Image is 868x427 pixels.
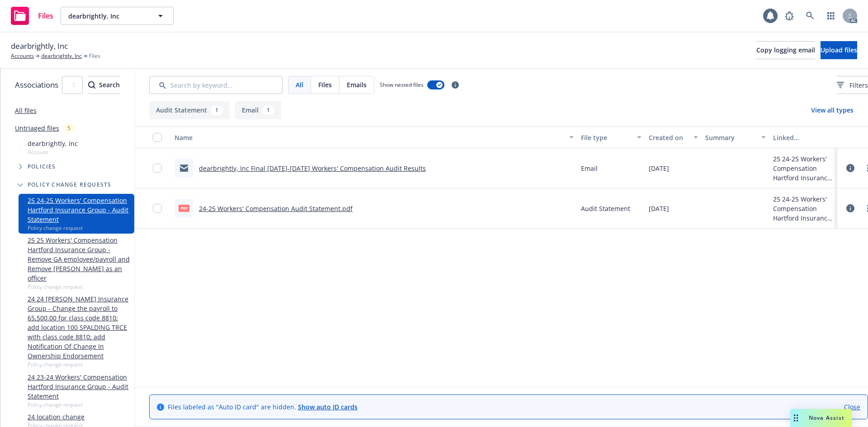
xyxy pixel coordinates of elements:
[262,105,274,115] div: 1
[705,133,756,142] div: Summary
[28,372,131,401] a: 24 23-24 Workers' Compensation Hartford Insurance Group - Audit Statement
[837,80,868,90] span: Filters
[773,154,834,183] div: 25 24-25 Workers' Compensation Hartford Insurance Group - Audit Statement
[11,52,34,60] a: Accounts
[88,81,95,89] svg: Search
[821,46,857,54] span: Upload files
[199,204,353,213] a: 24-25 Workers' Compensation Audit Statement.pdf
[756,46,815,54] span: Copy logging email
[577,127,645,148] button: File type
[769,127,837,148] button: Linked associations
[88,76,120,94] div: Search
[211,105,223,115] div: 1
[801,7,819,25] a: Search
[298,403,358,411] a: Show auto ID cards
[837,76,868,94] button: Filters
[780,7,798,25] a: Report a Bug
[645,127,702,148] button: Created on
[821,41,857,59] button: Upload files
[199,164,426,173] a: dearbrightly, Inc Final [DATE]-[DATE] Workers' Compensation Audit Results
[153,164,162,173] input: Toggle Row Selected
[7,3,57,28] a: Files
[773,133,834,142] div: Linked associations
[153,133,162,142] input: Select all
[844,402,860,412] a: Close
[28,224,131,232] span: Policy change request
[41,52,82,60] a: dearbrightly, Inc
[28,182,111,188] span: Policy change requests
[822,7,840,25] a: Switch app
[149,76,283,94] input: Search by keyword...
[175,133,564,142] div: Name
[61,7,174,25] button: dearbrightly, Inc
[179,205,189,211] span: pdf
[28,235,131,283] a: 25 25 Workers' Compensation Hartford Insurance Group - Remove GA employee/payroll and Remove [PER...
[63,123,75,133] div: 5
[773,194,834,223] div: 25 24-25 Workers' Compensation Hartford Insurance Group - Audit Statement
[28,294,131,361] a: 24 24 [PERSON_NAME] Insurance Group - Change the payroll to 65,500.00 for class code 8810; add lo...
[581,133,632,142] div: File type
[28,139,78,148] span: dearbrightly, Inc
[15,79,58,91] span: Associations
[28,401,131,408] span: Policy change request
[581,164,598,173] span: Email
[380,81,424,89] span: Show nested files
[28,283,131,291] span: Policy change request
[797,101,868,119] button: View all types
[168,402,358,412] span: Files labeled as "Auto ID card" are hidden.
[149,101,230,119] button: Audit Statement
[153,204,162,213] input: Toggle Row Selected
[581,204,630,213] span: Audit Statement
[15,106,37,115] a: All files
[38,12,53,19] span: Files
[318,80,332,89] span: Files
[790,409,852,427] button: Nova Assist
[88,76,120,94] button: SearchSearch
[756,41,815,59] button: Copy logging email
[11,40,68,52] span: dearbrightly, Inc
[649,204,669,213] span: [DATE]
[28,361,131,368] span: Policy change request
[649,133,688,142] div: Created on
[809,414,844,422] span: Nova Assist
[790,409,802,427] div: Drag to move
[28,412,85,422] a: 24 location change
[15,123,59,133] a: Untriaged files
[235,101,281,119] button: Email
[28,164,56,169] span: Policies
[296,80,303,89] span: All
[28,196,131,224] a: 25 24-25 Workers' Compensation Hartford Insurance Group - Audit Statement
[89,52,100,60] span: Files
[68,11,146,21] span: dearbrightly, Inc
[171,127,577,148] button: Name
[702,127,769,148] button: Summary
[347,80,367,89] span: Emails
[649,164,669,173] span: [DATE]
[849,80,868,90] span: Filters
[28,148,78,156] span: Account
